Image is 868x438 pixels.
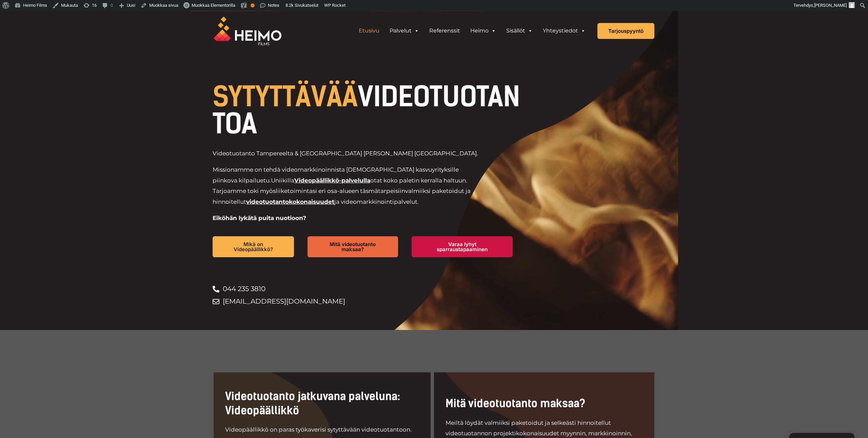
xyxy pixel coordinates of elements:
[271,177,294,184] span: Uniikilla
[354,24,384,38] a: Etusivu
[213,165,480,207] p: Missionamme on tehdä videomarkkinoinnista [DEMOGRAPHIC_DATA] kasvuyrityksille piinkova kilpailuetu.
[350,24,594,38] aside: Header Widget 1
[192,3,235,8] span: Muokkaa Elementorilla
[213,148,480,159] p: Videotuotanto Tampereelta & [GEOGRAPHIC_DATA] [PERSON_NAME] [GEOGRAPHIC_DATA].
[214,17,281,45] img: Heimo Filmsin logo
[318,242,387,252] span: Mitä videotuotanto maksaa?
[422,242,502,252] span: Varaa lyhyt sparraustapaaminen
[597,23,654,39] a: Tarjouspyyntö
[308,236,398,257] a: Mitä videotuotanto maksaa?
[221,295,345,308] span: [EMAIL_ADDRESS][DOMAIN_NAME]
[412,236,513,257] a: Varaa lyhyt sparraustapaaminen
[276,188,405,194] span: liiketoimintasi eri osa-alueen täsmätarpeisiin
[223,242,283,252] span: Mikä on Videopäällikkö?
[213,83,526,137] h1: VIDEOTUOTANTOA
[501,24,538,38] a: Sisällöt
[384,24,424,38] a: Palvelut
[213,188,471,205] span: valmiiksi paketoidut ja hinnoitellut
[246,198,334,205] a: videotuotantokokonaisuudet
[221,283,265,295] span: 044 235 3810
[225,390,419,418] h2: Videotuotanto jatkuvana palveluna: Videopäällikkö
[213,295,526,308] a: [EMAIL_ADDRESS][DOMAIN_NAME]
[334,198,419,205] span: ja videomarkkinointipalvelut.
[251,3,255,7] div: OK
[538,24,591,38] a: Yhteystiedot
[446,397,643,411] h2: Mitä videotuotanto maksaa?
[213,215,306,221] strong: Eiköhän lykätä puita nuotioon?
[814,3,847,8] span: [PERSON_NAME]
[213,283,526,295] a: 044 235 3810
[424,24,465,38] a: Referenssit
[213,236,294,257] a: Mikä on Videopäällikkö?
[294,177,370,184] a: Videopäällikkö-palvelulla
[465,24,501,38] a: Heimo
[213,81,358,113] span: SYTYTTÄVÄÄ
